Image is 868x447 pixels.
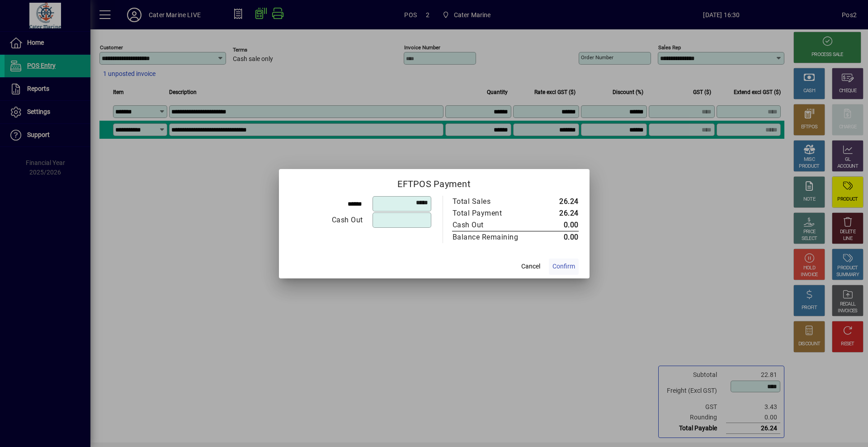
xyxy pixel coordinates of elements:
[552,262,575,271] span: Confirm
[516,259,545,275] button: Cancel
[538,207,579,219] td: 26.24
[549,259,579,275] button: Confirm
[521,262,540,271] span: Cancel
[538,231,579,243] td: 0.00
[290,215,363,226] div: Cash Out
[453,232,528,243] div: Balance Remaining
[538,219,579,231] td: 0.00
[538,196,579,207] td: 26.24
[453,220,528,231] div: Cash Out
[452,196,538,207] td: Total Sales
[279,169,590,195] h2: EFTPOS Payment
[452,207,538,219] td: Total Payment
